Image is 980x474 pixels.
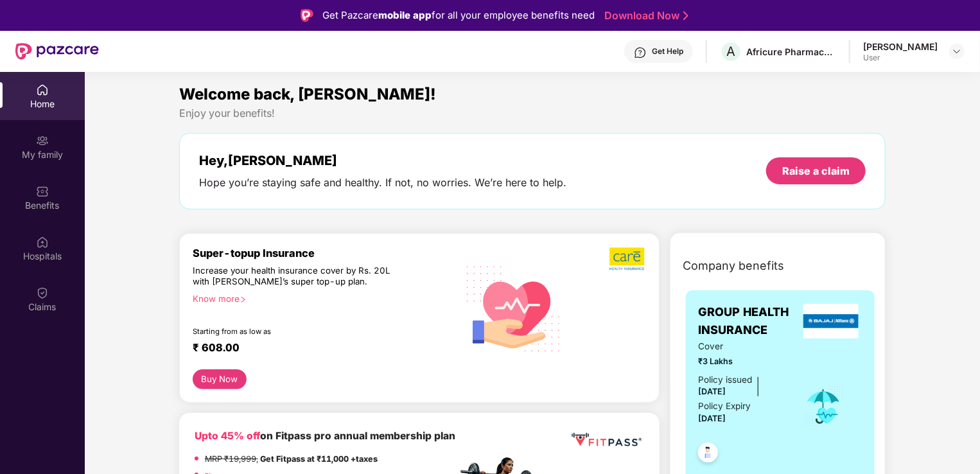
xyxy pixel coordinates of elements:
div: Get Pazcare for all your employee benefits need [322,8,595,23]
img: New Pazcare Logo [15,43,99,60]
img: insurerLogo [803,304,859,338]
div: Super-topup Insurance [193,247,457,259]
img: svg+xml;base64,PHN2ZyBpZD0iRHJvcGRvd24tMzJ4MzIiIHhtbG5zPSJodHRwOi8vd3d3LnczLm9yZy8yMDAwL3N2ZyIgd2... [952,46,962,57]
img: svg+xml;base64,PHN2ZyBpZD0iSG9zcGl0YWxzIiB4bWxucz0iaHR0cDovL3d3dy53My5vcmcvMjAwMC9zdmciIHdpZHRoPS... [36,236,49,249]
img: b5dec4f62d2307b9de63beb79f102df3.png [609,247,646,271]
div: Starting from as low as [193,327,403,336]
img: Logo [301,9,313,22]
div: Policy issued [699,373,753,387]
div: ₹ 608.00 [193,341,444,356]
img: fppp.png [569,428,644,452]
span: Company benefits [683,257,785,275]
div: Enjoy your benefits! [179,107,886,120]
span: [DATE] [699,414,726,423]
strong: Get Fitpass at ₹11,000 +taxes [260,454,378,464]
div: Increase your health insurance cover by Rs. 20L with [PERSON_NAME]’s super top-up plan. [193,265,402,288]
img: svg+xml;base64,PHN2ZyB3aWR0aD0iMjAiIGhlaWdodD0iMjAiIHZpZXdCb3g9IjAgMCAyMCAyMCIgZmlsbD0ibm9uZSIgeG... [36,134,49,147]
img: svg+xml;base64,PHN2ZyBpZD0iQ2xhaW0iIHhtbG5zPSJodHRwOi8vd3d3LnczLm9yZy8yMDAwL3N2ZyIgd2lkdGg9IjIwIi... [36,286,49,299]
div: Africure Pharmaceuticals ([GEOGRAPHIC_DATA]) Private [746,46,836,58]
img: icon [803,385,844,428]
img: svg+xml;base64,PHN2ZyB4bWxucz0iaHR0cDovL3d3dy53My5vcmcvMjAwMC9zdmciIHdpZHRoPSI0OC45NDMiIGhlaWdodD... [692,439,724,470]
b: Upto 45% off [195,430,260,442]
img: svg+xml;base64,PHN2ZyB4bWxucz0iaHR0cDovL3d3dy53My5vcmcvMjAwMC9zdmciIHhtbG5zOnhsaW5rPSJodHRwOi8vd3... [457,250,570,365]
span: [DATE] [699,387,726,396]
div: Raise a claim [782,164,850,178]
img: svg+xml;base64,PHN2ZyBpZD0iQmVuZWZpdHMiIHhtbG5zPSJodHRwOi8vd3d3LnczLm9yZy8yMDAwL3N2ZyIgd2lkdGg9Ij... [36,185,49,198]
span: A [727,44,736,59]
span: Welcome back, [PERSON_NAME]! [179,85,436,103]
img: Stroke [683,9,688,22]
span: ₹3 Lakhs [699,355,785,368]
div: Hope you’re staying safe and healthy. If not, no worries. We’re here to help. [199,176,566,189]
a: Download Now [604,9,685,22]
div: Hey, [PERSON_NAME] [199,153,566,168]
div: Know more [193,294,450,303]
div: User [863,53,938,63]
span: Cover [699,340,785,353]
span: GROUP HEALTH INSURANCE [699,303,801,340]
img: svg+xml;base64,PHN2ZyBpZD0iSG9tZSIgeG1sbnM9Imh0dHA6Ly93d3cudzMub3JnLzIwMDAvc3ZnIiB3aWR0aD0iMjAiIG... [36,83,49,96]
img: svg+xml;base64,PHN2ZyBpZD0iSGVscC0zMngzMiIgeG1sbnM9Imh0dHA6Ly93d3cudzMub3JnLzIwMDAvc3ZnIiB3aWR0aD... [634,46,647,59]
del: MRP ₹19,999, [205,454,258,464]
div: [PERSON_NAME] [863,40,938,53]
span: right [240,296,247,303]
div: Get Help [652,46,683,57]
strong: mobile app [378,9,432,21]
button: Buy Now [193,369,247,389]
b: on Fitpass pro annual membership plan [195,430,455,442]
div: Policy Expiry [699,399,751,413]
